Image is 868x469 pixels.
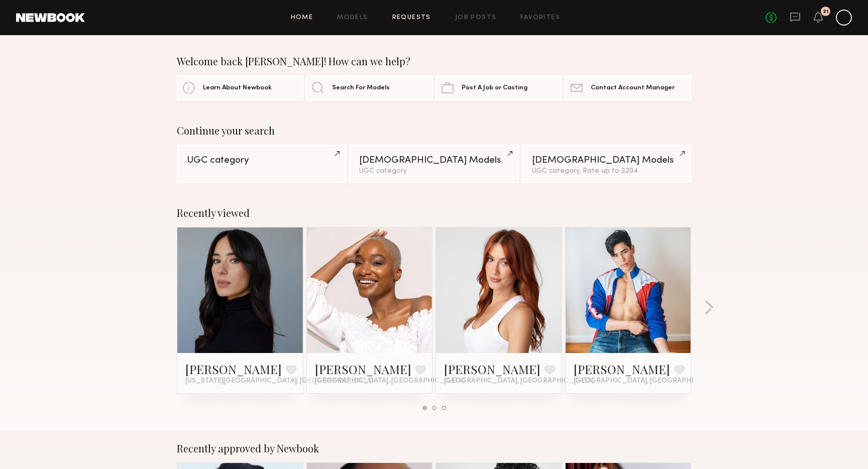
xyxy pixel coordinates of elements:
div: 21 [823,9,829,15]
a: [PERSON_NAME] [315,361,411,377]
a: Requests [392,15,431,21]
a: [DEMOGRAPHIC_DATA] ModelsUGC category [349,145,518,183]
a: [PERSON_NAME] [444,361,540,377]
a: [PERSON_NAME] [185,361,282,377]
span: [GEOGRAPHIC_DATA], [GEOGRAPHIC_DATA] [444,377,594,385]
a: Favorites [520,15,560,21]
span: [GEOGRAPHIC_DATA], [GEOGRAPHIC_DATA] [315,377,465,385]
a: [PERSON_NAME] [574,361,670,377]
div: [DEMOGRAPHIC_DATA] Models [532,156,681,165]
span: Post A Job or Casting [462,85,527,91]
div: Continue your search [177,125,691,137]
span: Contact Account Manager [591,85,675,91]
a: Learn About Newbook [177,75,303,100]
div: Welcome back [PERSON_NAME]! How can we help? [177,55,691,67]
span: Search For Models [332,85,390,91]
a: [DEMOGRAPHIC_DATA] ModelsUGC category, Rate up to $204 [522,145,691,183]
div: Recently viewed [177,207,691,219]
a: Search For Models [306,75,432,100]
span: [US_STATE][GEOGRAPHIC_DATA], [GEOGRAPHIC_DATA] [185,377,373,385]
a: Models [337,15,368,21]
span: Learn About Newbook [203,85,272,91]
a: Job Posts [455,15,497,21]
a: Contact Account Manager [565,75,691,100]
div: Recently approved by Newbook [177,442,691,454]
a: Home [291,15,313,21]
div: UGC category [359,168,508,175]
span: [GEOGRAPHIC_DATA], [GEOGRAPHIC_DATA] [574,377,723,385]
a: Post A Job or Casting [436,75,562,100]
div: UGC category [187,156,336,165]
div: [DEMOGRAPHIC_DATA] Models [359,156,508,165]
a: UGC category [177,145,346,183]
div: UGC category, Rate up to $204 [532,168,681,175]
